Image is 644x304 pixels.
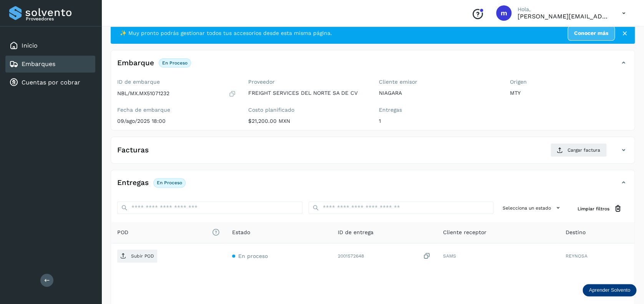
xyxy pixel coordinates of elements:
p: $21,200.00 MXN [248,118,367,124]
p: MTY [510,90,629,96]
span: POD [117,228,220,236]
button: Selecciona un estado [500,202,565,214]
div: Inicio [5,37,95,54]
td: SAMS [437,243,559,269]
span: ✨ Muy pronto podrás gestionar todos tus accesorios desde esta misma página. [120,29,332,37]
a: Conocer más [568,26,615,41]
label: Fecha de embarque [117,107,236,113]
p: Proveedores [26,16,92,21]
h4: Facturas [117,146,149,155]
span: Cliente receptor [443,228,486,236]
button: Cargar factura [550,143,607,157]
p: En proceso [157,180,182,185]
span: Cargar factura [568,147,600,154]
span: ID de entrega [337,228,373,236]
label: Proveedor [248,79,367,85]
span: En proceso [238,253,268,259]
a: Cuentas por cobrar [22,79,80,86]
p: Hola, [518,6,610,13]
p: FREIGHT SERVICES DEL NORTE SA DE CV [248,90,367,96]
a: Embarques [22,60,55,68]
span: Destino [565,228,585,236]
div: Embarques [5,56,95,73]
h4: Embarque [117,59,154,68]
h4: Entregas [117,178,149,187]
label: ID de embarque [117,79,236,85]
p: En proceso [162,60,188,66]
p: mariela.santiago@fsdelnorte.com [518,13,610,20]
span: Estado [232,228,250,236]
div: EmbarqueEn proceso [111,56,634,76]
p: Subir POD [131,253,154,259]
p: NBL/MX.MX51071232 [117,90,169,97]
p: NIAGARA [379,90,498,96]
label: Costo planificado [248,107,367,113]
div: EntregasEn proceso [111,176,634,195]
div: Cuentas por cobrar [5,74,95,91]
label: Cliente emisor [379,79,498,85]
div: FacturasCargar factura [111,143,634,163]
a: Inicio [22,42,38,49]
p: 09/ago/2025 18:00 [117,118,236,124]
label: Entregas [379,107,498,113]
p: 1 [379,118,498,124]
label: Origen [510,79,629,85]
div: 2001572648 [337,252,431,260]
button: Subir POD [117,249,157,263]
p: Aprender Solvento [589,287,630,293]
td: REYNOSA [559,243,634,269]
button: Limpiar filtros [571,202,628,216]
div: Aprender Solvento [583,284,636,296]
span: Limpiar filtros [578,205,609,212]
